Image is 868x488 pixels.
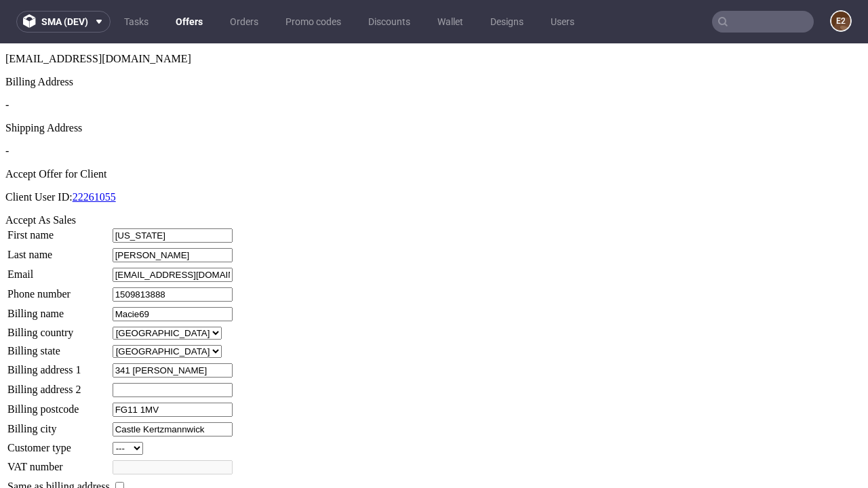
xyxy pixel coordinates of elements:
[5,56,9,67] span: -
[542,11,583,33] a: Users
[7,436,111,451] td: Same as billing address
[222,11,267,33] a: Orders
[73,148,116,159] a: 22261055
[5,148,863,160] p: Client User ID:
[7,339,111,354] td: Billing address 2
[360,11,418,33] a: Discounts
[277,11,349,33] a: Promo codes
[7,263,111,279] td: Billing name
[7,359,111,374] td: Billing postcode
[7,398,111,412] td: Customer type
[5,125,863,137] div: Accept Offer for Client
[429,11,471,33] a: Wallet
[7,319,111,335] td: Billing address 1
[7,378,111,394] td: Billing city
[7,204,111,220] td: Last name
[7,416,111,432] td: VAT number
[5,33,863,45] div: Billing Address
[16,11,111,33] button: sma (dev)
[831,12,850,30] figcaption: e2
[7,283,111,297] td: Billing country
[5,171,863,183] div: Accept As Sales
[7,224,111,239] td: Email
[41,17,88,26] span: sma (dev)
[5,9,191,21] span: [EMAIL_ADDRESS][DOMAIN_NAME]
[5,79,863,91] div: Shipping Address
[116,11,157,33] a: Tasks
[5,102,9,113] span: -
[167,11,211,33] a: Offers
[7,301,111,315] td: Billing state
[7,243,111,259] td: Phone number
[7,184,111,200] td: First name
[482,11,532,33] a: Designs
